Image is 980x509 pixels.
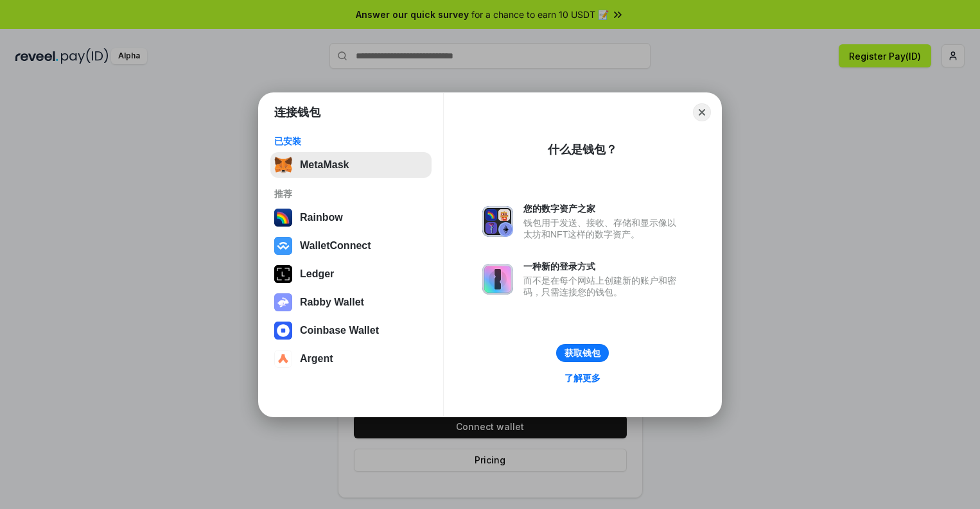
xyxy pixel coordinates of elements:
button: Coinbase Wallet [270,318,432,343]
button: Argent [270,346,432,372]
div: MetaMask [300,159,349,171]
div: Argent [300,353,333,365]
img: svg+xml,%3Csvg%20fill%3D%22none%22%20height%3D%2233%22%20viewBox%3D%220%200%2035%2033%22%20width%... [274,156,292,174]
img: svg+xml,%3Csvg%20xmlns%3D%22http%3A%2F%2Fwww.w3.org%2F2000%2Fsvg%22%20fill%3D%22none%22%20viewBox... [482,264,513,295]
img: svg+xml,%3Csvg%20width%3D%2228%22%20height%3D%2228%22%20viewBox%3D%220%200%2028%2028%22%20fill%3D... [274,350,292,368]
button: 获取钱包 [556,344,609,362]
button: Close [693,103,711,121]
button: Rabby Wallet [270,289,432,315]
div: 已安装 [274,135,428,147]
img: svg+xml,%3Csvg%20xmlns%3D%22http%3A%2F%2Fwww.w3.org%2F2000%2Fsvg%22%20width%3D%2228%22%20height%3... [274,265,292,283]
button: WalletConnect [270,233,432,259]
div: 您的数字资产之家 [523,203,683,214]
div: Rainbow [300,212,343,223]
div: 钱包用于发送、接收、存储和显示像以太坊和NFT这样的数字资产。 [523,217,683,240]
img: svg+xml,%3Csvg%20width%3D%22120%22%20height%3D%22120%22%20viewBox%3D%220%200%20120%20120%22%20fil... [274,209,292,227]
div: 了解更多 [564,372,600,384]
button: Ledger [270,261,432,287]
img: svg+xml,%3Csvg%20width%3D%2228%22%20height%3D%2228%22%20viewBox%3D%220%200%2028%2028%22%20fill%3D... [274,237,292,255]
h1: 连接钱包 [274,105,320,120]
div: 一种新的登录方式 [523,261,683,272]
button: MetaMask [270,152,432,178]
div: 获取钱包 [564,347,600,359]
div: WalletConnect [300,240,371,252]
div: 而不是在每个网站上创建新的账户和密码，只需连接您的钱包。 [523,275,683,298]
a: 了解更多 [557,370,608,386]
div: Coinbase Wallet [300,325,379,336]
div: Ledger [300,268,334,280]
button: Rainbow [270,205,432,230]
div: Rabby Wallet [300,297,364,308]
img: svg+xml,%3Csvg%20width%3D%2228%22%20height%3D%2228%22%20viewBox%3D%220%200%2028%2028%22%20fill%3D... [274,322,292,340]
img: svg+xml,%3Csvg%20xmlns%3D%22http%3A%2F%2Fwww.w3.org%2F2000%2Fsvg%22%20fill%3D%22none%22%20viewBox... [274,293,292,311]
div: 推荐 [274,188,428,200]
div: 什么是钱包？ [548,142,617,157]
img: svg+xml,%3Csvg%20xmlns%3D%22http%3A%2F%2Fwww.w3.org%2F2000%2Fsvg%22%20fill%3D%22none%22%20viewBox... [482,206,513,237]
